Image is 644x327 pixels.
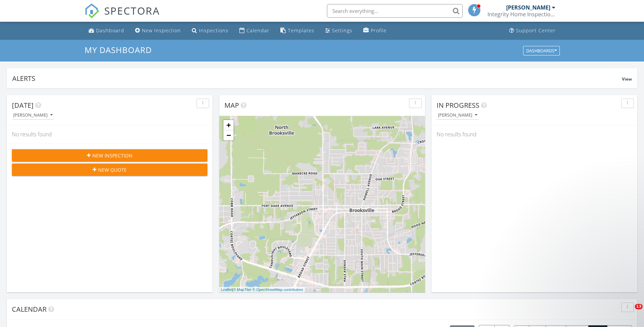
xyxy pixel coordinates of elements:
a: Dashboard [86,24,127,37]
a: © MapTiler [233,288,252,292]
button: New Quote [12,163,207,176]
div: Dashboard [96,27,124,34]
div: Profile [371,27,387,34]
div: No results found [431,125,637,143]
span: View [622,76,632,82]
div: [PERSON_NAME] [438,113,477,118]
img: The Best Home Inspection Software - Spectora [85,3,99,18]
span: New Quote [98,166,127,173]
div: Support Center [516,27,556,34]
div: Integrity Home Inspections of Florida, LLC [487,11,555,18]
a: Zoom out [223,130,234,140]
span: My Dashboard [85,44,152,55]
button: [PERSON_NAME] [12,111,54,120]
a: Templates [278,24,317,37]
div: Inspections [199,27,228,34]
div: No results found [7,125,213,143]
div: Settings [332,27,352,34]
input: Search everything... [327,4,463,18]
a: © OpenStreetMap contributors [253,288,303,292]
a: Settings [323,24,355,37]
a: Calendar [237,24,272,37]
span: SPECTORA [104,3,160,18]
a: Zoom in [223,120,234,130]
div: [PERSON_NAME] [13,113,53,118]
a: Inspections [189,24,231,37]
iframe: Intercom live chat [621,304,637,320]
span: Map [224,101,239,110]
div: Dashboards [526,48,557,53]
span: 13 [635,304,643,309]
a: Company Profile [361,24,389,37]
div: Calendar [246,27,270,34]
a: SPECTORA [85,9,160,23]
a: Support Center [507,24,558,37]
a: Leaflet [221,288,232,292]
button: [PERSON_NAME] [437,111,479,120]
button: Dashboards [523,46,560,55]
a: New Inspection [132,24,184,37]
span: New Inspection [92,152,132,159]
div: | [219,287,305,293]
button: New Inspection [12,149,207,161]
div: [PERSON_NAME] [506,4,550,11]
span: [DATE] [12,101,34,110]
div: New Inspection [142,27,181,34]
span: Calendar [12,305,47,314]
div: Templates [288,27,314,34]
div: Alerts [12,74,622,83]
span: In Progress [437,101,479,110]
